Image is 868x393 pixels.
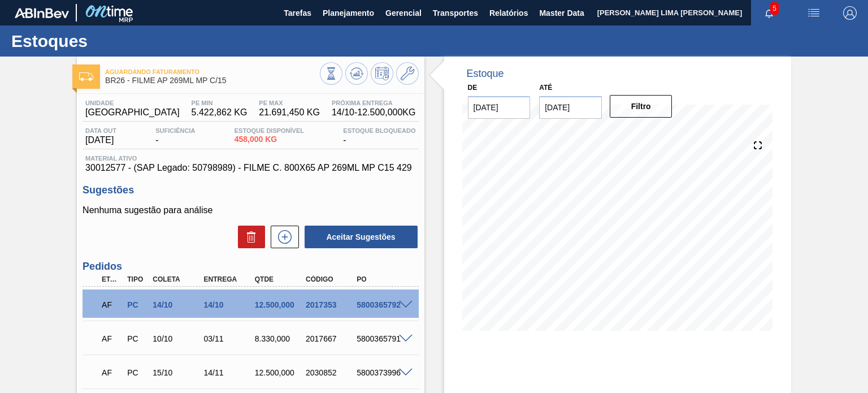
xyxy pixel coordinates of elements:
[201,300,257,309] div: 14/10/2025
[332,107,416,118] span: 14/10 - 12.500,000 KG
[539,96,602,119] input: dd/mm/yyyy
[99,292,124,317] div: Aguardando Faturamento
[85,100,180,106] span: Unidade
[105,68,319,75] span: Aguardando Faturamento
[150,368,206,377] div: 15/10/2025
[354,334,410,343] div: 5800365791
[843,6,857,20] img: Logout
[303,300,359,309] div: 2017353
[192,107,248,118] span: 5.422,862 KG
[105,76,319,85] span: BR26 - FILME AP 269ML MP C/15
[155,127,195,134] span: Suficiência
[153,127,198,145] div: -
[124,368,150,377] div: Pedido de Compra
[299,224,419,249] div: Aceitar Sugestões
[150,334,206,343] div: 10/10/2025
[102,368,121,377] p: AF
[303,275,359,283] div: Código
[252,275,308,283] div: Qtde
[192,100,248,106] span: PE MIN
[539,84,552,92] label: Até
[610,95,672,118] button: Filtro
[265,226,299,248] div: Nova sugestão
[85,127,116,134] span: Data out
[83,261,418,273] h3: Pedidos
[371,62,393,85] button: Programar Estoque
[85,155,415,162] span: Material ativo
[489,6,528,20] span: Relatórios
[770,2,779,15] span: 5
[235,135,304,144] span: 458,000 KG
[150,300,206,309] div: 14/10/2025
[124,300,150,309] div: Pedido de Compra
[102,334,121,343] p: AF
[468,96,531,119] input: dd/mm/yyyy
[807,6,821,20] img: userActions
[99,275,124,283] div: Etapa
[385,6,422,20] span: Gerencial
[468,84,478,92] label: De
[15,8,69,18] img: TNhmsLtSVTkK8tSr43FrP2fwEKptu5GPRR3wAAAABJRU5ErkJggg==
[354,368,410,377] div: 5800373996
[11,34,212,47] h1: Estoques
[235,127,304,134] span: Estoque Disponível
[85,163,415,173] span: 30012577 - (SAP Legado: 50798989) - FILME C. 800X65 AP 269ML MP C15 429
[396,62,419,85] button: Ir ao Master Data / Geral
[343,127,415,134] span: Estoque Bloqueado
[232,226,265,248] div: Excluir Sugestões
[252,300,308,309] div: 12.500,000
[303,368,359,377] div: 2030852
[354,300,410,309] div: 5800365792
[201,275,257,283] div: Entrega
[345,62,368,85] button: Atualizar Gráfico
[323,6,374,20] span: Planejamento
[259,107,320,118] span: 21.691,450 KG
[102,300,121,309] p: AF
[201,368,257,377] div: 14/11/2025
[150,275,206,283] div: Coleta
[751,5,787,21] button: Notificações
[305,226,418,248] button: Aceitar Sugestões
[79,72,93,81] img: Ícone
[83,205,418,215] p: Nenhuma sugestão para análise
[354,275,410,283] div: PO
[284,6,311,20] span: Tarefas
[85,135,116,145] span: [DATE]
[303,334,359,343] div: 2017667
[124,334,150,343] div: Pedido de Compra
[332,100,416,106] span: Próxima Entrega
[433,6,478,20] span: Transportes
[124,275,150,283] div: Tipo
[99,360,124,385] div: Aguardando Faturamento
[539,6,584,20] span: Master Data
[201,334,257,343] div: 03/11/2025
[467,68,504,80] div: Estoque
[252,334,308,343] div: 8.330,000
[99,326,124,351] div: Aguardando Faturamento
[83,184,418,196] h3: Sugestões
[320,62,342,85] button: Visão Geral dos Estoques
[252,368,308,377] div: 12.500,000
[259,100,320,106] span: PE MAX
[340,127,418,145] div: -
[85,107,180,118] span: [GEOGRAPHIC_DATA]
